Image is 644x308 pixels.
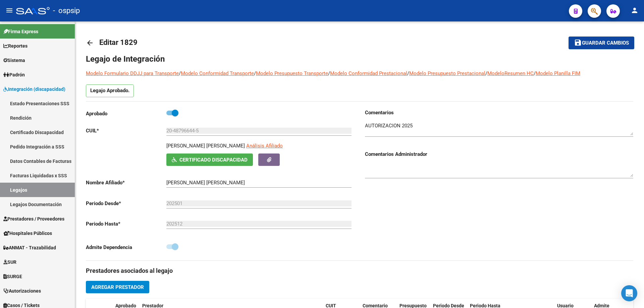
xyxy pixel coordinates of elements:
[91,284,144,290] span: Agregar Prestador
[86,179,166,186] p: Nombre Afiliado
[3,273,22,280] span: SURGE
[3,230,52,237] span: Hospitales Públicos
[3,287,41,295] span: Autorizaciones
[621,285,637,301] div: Open Intercom Messenger
[3,258,16,266] span: SUR
[574,39,582,47] mat-icon: save
[99,38,138,47] span: Editar 1829
[3,244,56,251] span: ANMAT - Trazabilidad
[365,109,633,116] h3: Comentarios
[536,70,580,76] a: Modelo Planilla FIM
[631,6,639,14] mat-icon: person
[86,70,179,76] a: Modelo Formulario DDJJ para Transporte
[86,39,94,47] mat-icon: arrow_back
[86,84,134,97] p: Legajo Aprobado.
[365,150,633,158] h3: Comentarios Administrador
[3,28,38,35] span: Firma Express
[166,142,245,149] p: [PERSON_NAME] [PERSON_NAME]
[179,157,248,163] span: Certificado Discapacidad
[409,70,485,76] a: Modelo Presupuesto Prestacional
[3,42,28,50] span: Reportes
[569,37,634,49] button: Guardar cambios
[246,143,283,149] span: Análisis Afiliado
[86,266,633,275] h3: Prestadores asociados al legajo
[5,6,13,14] mat-icon: menu
[3,71,25,78] span: Padrón
[86,127,166,134] p: CUIL
[3,85,65,93] span: Integración (discapacidad)
[86,220,166,228] p: Periodo Hasta
[53,3,80,18] span: - ospsip
[181,70,254,76] a: Modelo Conformidad Transporte
[582,40,629,46] span: Guardar cambios
[3,215,64,223] span: Prestadores / Proveedores
[86,54,633,64] h1: Legajo de Integración
[256,70,328,76] a: Modelo Presupuesto Transporte
[487,70,534,76] a: ModeloResumen HC
[86,281,149,293] button: Agregar Prestador
[86,110,166,117] p: Aprobado
[86,200,166,207] p: Periodo Desde
[86,244,166,251] p: Admite Dependencia
[330,70,407,76] a: Modelo Conformidad Prestacional
[166,153,253,166] button: Certificado Discapacidad
[3,57,25,64] span: Sistema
